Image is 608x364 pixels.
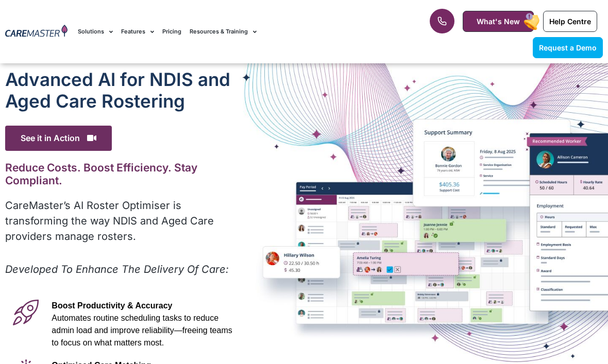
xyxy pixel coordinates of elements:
[78,14,113,49] a: Solutions
[477,17,520,26] span: What's New
[5,68,244,112] h1: Advanced Al for NDIS and Aged Care Rostering
[539,43,597,52] span: Request a Demo
[5,198,244,244] p: CareMaster’s AI Roster Optimiser is transforming the way NDIS and Aged Care providers manage rost...
[5,263,229,275] em: Developed To Enhance The Delivery Of Care:
[5,161,244,187] h2: Reduce Costs. Boost Efficiency. Stay Compliant.
[162,14,181,49] a: Pricing
[52,301,172,310] span: Boost Productivity & Accuracy
[543,11,597,32] a: Help Centre
[78,14,388,49] nav: Menu
[533,37,603,58] a: Request a Demo
[463,11,534,32] a: What's New
[5,25,67,39] img: CareMaster Logo
[549,17,591,26] span: Help Centre
[190,14,257,49] a: Resources & Training
[121,14,154,49] a: Features
[52,314,232,347] span: Automates routine scheduling tasks to reduce admin load and improve reliability—freeing teams to ...
[5,126,112,151] span: See it in Action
